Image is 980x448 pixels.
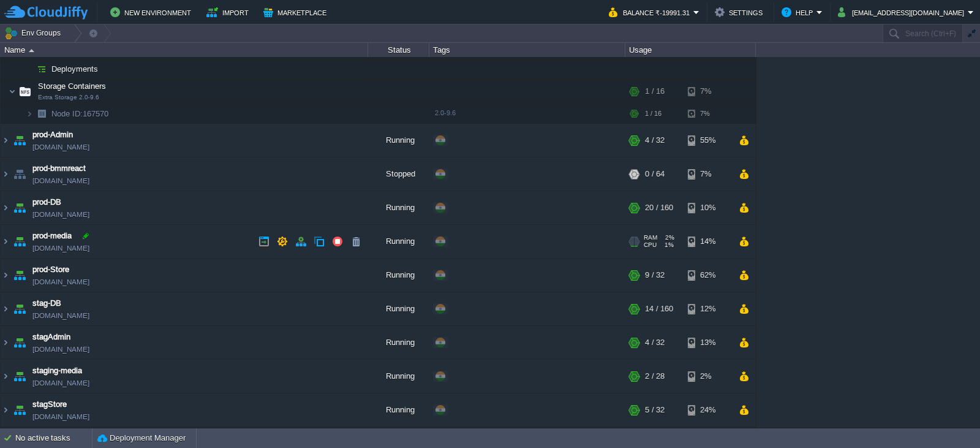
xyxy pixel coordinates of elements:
button: Balance ₹-19991.31 [609,5,693,20]
a: Deployments [50,64,100,74]
img: AMDAwAAAACH5BAEAAAAALAAAAAABAAEAAAICRAEAOw== [11,326,28,359]
div: 55% [688,124,728,157]
div: 10% [688,191,728,224]
img: AMDAwAAAACH5BAEAAAAALAAAAAABAAEAAAICRAEAOw== [11,158,28,191]
div: 4 / 32 [645,326,665,359]
div: 5 / 32 [645,393,665,427]
img: AMDAwAAAACH5BAEAAAAALAAAAAABAAEAAAICRAEAOw== [1,259,10,292]
a: prod-Store [32,264,69,276]
img: AMDAwAAAACH5BAEAAAAALAAAAAABAAEAAAICRAEAOw== [11,259,28,292]
div: 12% [688,292,728,325]
span: RAM [644,234,657,241]
div: 4 / 32 [645,124,665,157]
img: CloudJiffy [4,5,88,20]
div: Running [368,225,429,258]
a: stagAdmin [32,331,70,343]
span: [DOMAIN_NAME] [32,175,89,187]
img: AMDAwAAAACH5BAEAAAAALAAAAAABAAEAAAICRAEAOw== [1,158,10,191]
div: Running [368,259,429,292]
button: [EMAIL_ADDRESS][DOMAIN_NAME] [838,5,968,20]
span: [DOMAIN_NAME] [32,411,89,423]
div: 2% [688,360,728,393]
div: 7% [688,104,728,123]
div: 2 / 28 [645,360,665,393]
div: 9 / 32 [645,259,665,292]
img: AMDAwAAAACH5BAEAAAAALAAAAAABAAEAAAICRAEAOw== [33,59,50,78]
button: New Environment [110,5,195,20]
a: prod-Admin [32,129,73,141]
div: 7% [688,158,728,191]
span: CPU [644,241,657,249]
div: 14% [688,225,728,258]
div: Running [368,326,429,359]
img: AMDAwAAAACH5BAEAAAAALAAAAAABAAEAAAICRAEAOw== [1,360,10,393]
span: [DOMAIN_NAME] [32,343,89,355]
img: AMDAwAAAACH5BAEAAAAALAAAAAABAAEAAAICRAEAOw== [9,79,16,104]
span: [DOMAIN_NAME] [32,276,89,288]
a: [DOMAIN_NAME] [32,242,89,254]
div: 62% [688,259,728,292]
span: Extra Storage 2.0-9.6 [38,94,99,101]
span: [DOMAIN_NAME] [32,208,89,221]
img: AMDAwAAAACH5BAEAAAAALAAAAAABAAEAAAICRAEAOw== [1,326,10,359]
img: AMDAwAAAACH5BAEAAAAALAAAAAABAAEAAAICRAEAOw== [1,225,10,258]
img: AMDAwAAAACH5BAEAAAAALAAAAAABAAEAAAICRAEAOw== [11,124,28,157]
img: AMDAwAAAACH5BAEAAAAALAAAAAABAAEAAAICRAEAOw== [11,225,28,258]
a: Node ID:167570 [50,108,110,119]
a: staging-media [32,365,82,377]
div: No active tasks [15,428,92,448]
a: stagStore [32,398,67,411]
img: AMDAwAAAACH5BAEAAAAALAAAAAABAAEAAAICRAEAOw== [11,191,28,224]
div: 24% [688,393,728,427]
button: Marketplace [263,5,330,20]
img: AMDAwAAAACH5BAEAAAAALAAAAAABAAEAAAICRAEAOw== [29,49,34,52]
span: Storage Containers [37,81,108,91]
div: 0 / 64 [645,158,665,191]
div: Stopped [368,158,429,191]
span: 1% [661,241,674,249]
a: [DOMAIN_NAME] [32,377,89,389]
div: Tags [430,43,625,57]
span: 2% [662,234,674,241]
img: AMDAwAAAACH5BAEAAAAALAAAAAABAAEAAAICRAEAOw== [26,104,33,123]
span: [DOMAIN_NAME] [32,309,89,322]
a: stag-DB [32,297,61,309]
div: Running [368,124,429,157]
img: AMDAwAAAACH5BAEAAAAALAAAAAABAAEAAAICRAEAOw== [11,393,28,427]
div: Name [1,43,367,57]
button: Import [206,5,252,20]
a: Storage ContainersExtra Storage 2.0-9.6 [37,82,108,91]
div: Status [369,43,429,57]
span: Node ID: [51,109,83,118]
div: 14 / 160 [645,292,673,325]
img: AMDAwAAAACH5BAEAAAAALAAAAAABAAEAAAICRAEAOw== [11,360,28,393]
img: AMDAwAAAACH5BAEAAAAALAAAAAABAAEAAAICRAEAOw== [1,292,10,325]
a: prod-DB [32,196,61,208]
div: 7% [688,79,728,104]
button: Settings [715,5,766,20]
img: AMDAwAAAACH5BAEAAAAALAAAAAABAAEAAAICRAEAOw== [11,292,28,325]
div: 13% [688,326,728,359]
button: Env Groups [4,25,65,42]
div: Running [368,292,429,325]
img: AMDAwAAAACH5BAEAAAAALAAAAAABAAEAAAICRAEAOw== [26,59,33,78]
img: AMDAwAAAACH5BAEAAAAALAAAAAABAAEAAAICRAEAOw== [33,104,50,123]
a: prod-bmmreact [32,162,86,175]
div: 1 / 16 [645,79,665,104]
button: Help [782,5,816,20]
a: prod-media [32,230,72,242]
img: AMDAwAAAACH5BAEAAAAALAAAAAABAAEAAAICRAEAOw== [17,79,34,104]
img: AMDAwAAAACH5BAEAAAAALAAAAAABAAEAAAICRAEAOw== [1,191,10,224]
img: AMDAwAAAACH5BAEAAAAALAAAAAABAAEAAAICRAEAOw== [1,124,10,157]
button: Deployment Manager [97,432,186,444]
